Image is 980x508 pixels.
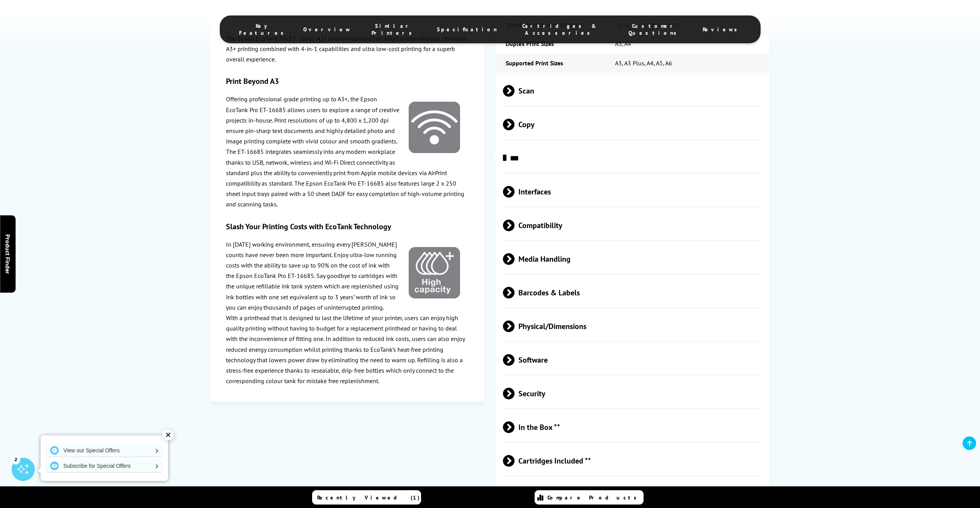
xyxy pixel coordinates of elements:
span: Physical/Dimensions [503,312,763,341]
a: Recently Viewed (1) [312,490,421,505]
p: Offering professional grade printing up to A3+, the Epson EcoTank Pro ET-16685 allows users to ex... [226,94,469,147]
a: Subscribe for Special Offers [46,460,162,472]
span: Key Features [239,22,288,36]
span: Media Handling [503,245,763,274]
p: The Epson EcoTank Pro ET-16685 A3+ colour multifunction inkjet printer delivers stunning A3+ prin... [226,33,469,65]
span: Compatibility [503,211,763,240]
span: Overview [303,26,351,33]
span: Product Finder [4,234,12,274]
span: Software [503,346,763,375]
img: epson-wifi-grey-icon-140.png [409,102,460,153]
span: Barcodes & Labels [503,278,763,307]
span: Reviews [703,26,741,33]
h3: Slash Your Printing Costs with EcoTank Technology [226,222,469,232]
span: Scan [503,77,763,106]
span: Copy [503,110,763,139]
div: 2 [12,455,20,464]
span: Specification [437,26,497,33]
span: Customer Questions [622,22,687,36]
span: Cartridges & Accessories [513,22,606,36]
p: In [DATE] working environment, ensuring every [PERSON_NAME] counts have never been more important... [226,239,469,313]
span: In the Box ** [503,413,763,442]
span: Security [503,379,763,408]
p: The ET-16685 integrates seamlessly into any modern workplace thanks to USB, network, wireless and... [226,147,469,210]
td: Supported Print Sizes [496,53,605,73]
div: ✕ [163,430,173,440]
span: Compare Products [547,494,641,501]
img: epson-high-capacity-ink-grey-icon-140.png [409,247,460,298]
span: Interfaces [503,177,763,206]
a: View our Special Offers [46,444,162,457]
span: Cartridges Included ** [503,447,763,476]
a: Compare Products [535,490,644,505]
p: With a printhead that is designed to last the lifetime of your printer, users can enjoy high qual... [226,313,469,386]
span: Recently Viewed (1) [317,494,420,501]
h3: Print Beyond A3 [226,77,469,87]
td: A3, A3 Plus, A4, A5, A6 [605,53,769,73]
span: Similar Printers [367,22,422,36]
